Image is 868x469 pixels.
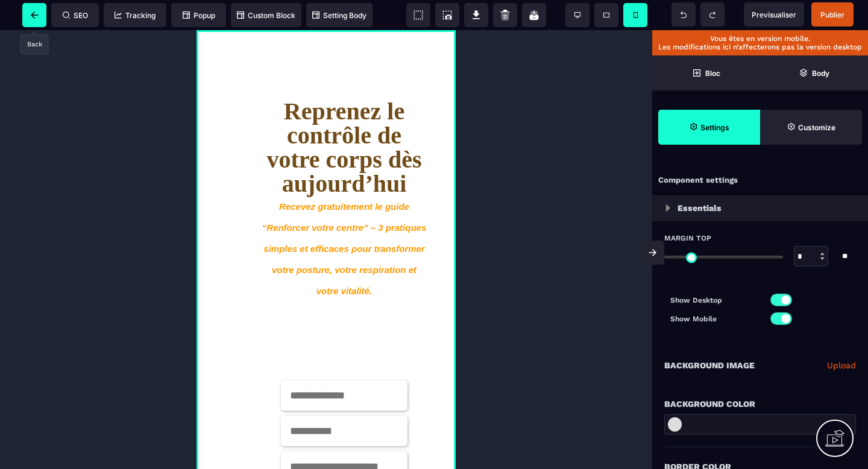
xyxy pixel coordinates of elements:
span: Setting Body [312,11,366,20]
p: Show Mobile [670,313,760,325]
strong: Bloc [705,69,720,78]
span: Preview [744,2,804,27]
p: Essentials [678,201,722,215]
span: Tracking [115,11,156,20]
span: Settings [658,110,760,145]
span: Popup [183,11,215,20]
span: Open Blocks [652,55,760,90]
img: loading [665,204,670,212]
span: Open Style Manager [760,110,862,145]
p: Vous êtes en version mobile. [658,34,862,43]
span: Margin Top [664,233,711,243]
span: Open Layer Manager [760,55,868,90]
span: Screenshot [435,3,459,27]
span: SEO [63,11,88,20]
span: Previsualiser [752,10,796,19]
strong: Settings [700,123,729,132]
span: Publier [820,10,844,19]
p: Show Desktop [670,294,760,306]
strong: Body [812,69,829,78]
strong: Customize [798,123,835,132]
span: View components [406,3,430,27]
a: Upload [827,358,856,373]
div: Component settings [652,169,868,192]
p: Background Image [664,358,755,373]
p: Les modifications ici n’affecterons pas la version desktop [658,43,862,51]
i: Recevez gratuitement le guide “Renforcer votre centre” – 3 pratiques simples et efficaces pour tr... [66,171,233,266]
span: Custom Block [237,11,295,20]
div: Background Color [664,397,856,411]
